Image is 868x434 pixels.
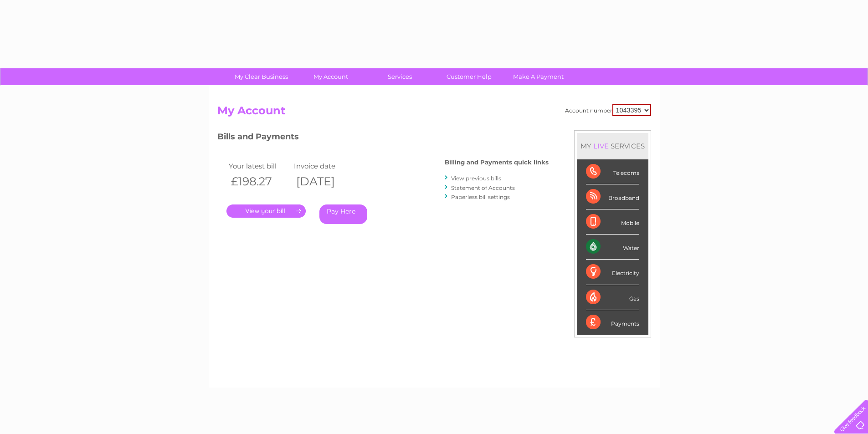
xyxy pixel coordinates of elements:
[586,235,639,260] div: Water
[565,104,651,116] div: Account number
[586,184,639,209] div: Broadband
[293,68,368,85] a: My Account
[586,310,639,335] div: Payments
[451,184,515,191] a: Statement of Accounts
[226,172,292,191] th: £198.27
[586,159,639,184] div: Telecoms
[217,104,651,122] h2: My Account
[451,194,510,200] a: Paperless bill settings
[586,260,639,285] div: Electricity
[292,160,357,172] td: Invoice date
[431,68,507,85] a: Customer Help
[577,133,648,159] div: MY SERVICES
[451,175,501,182] a: View previous bills
[226,204,306,218] a: .
[591,142,611,150] div: LIVE
[319,204,367,224] a: Pay Here
[362,68,437,85] a: Services
[217,130,549,146] h3: Bills and Payments
[226,160,292,172] td: Your latest bill
[292,172,357,191] th: [DATE]
[586,209,639,235] div: Mobile
[586,285,639,310] div: Gas
[224,68,299,85] a: My Clear Business
[445,159,549,166] h4: Billing and Payments quick links
[501,68,576,85] a: Make A Payment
